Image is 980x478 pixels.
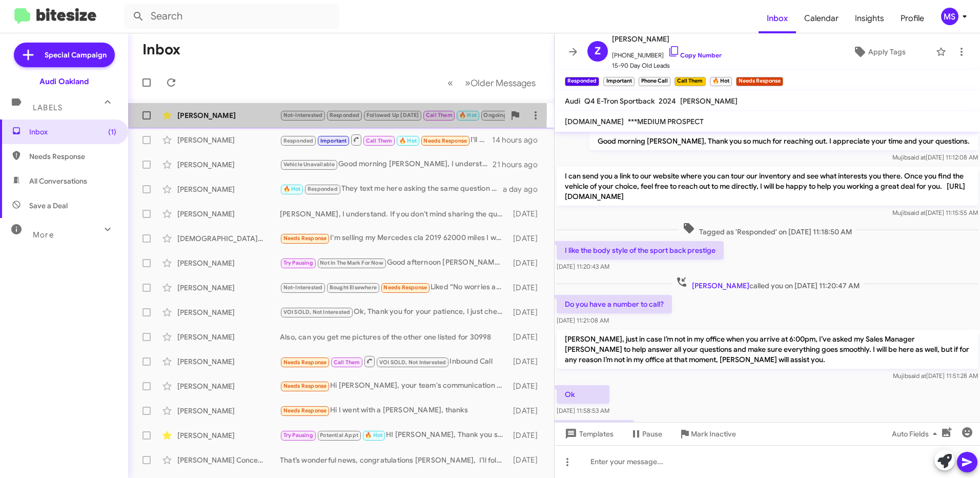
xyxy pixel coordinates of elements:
span: More [33,230,54,240]
div: Good afternoon [PERSON_NAME]. No worries at all, I understand you're not ready to move forward ju... [280,257,508,269]
span: (1) [108,127,116,137]
span: Bought Elsewhere [330,284,377,291]
span: Needs Response [283,359,327,366]
small: 🔥 Hot [710,77,732,86]
div: Good morning [PERSON_NAME], I understand. I’ll keep an eye out for a 2023 or 2024 Cabriolet and l... [280,158,493,170]
span: 🔥 Hot [365,432,382,439]
div: [PERSON_NAME] [177,381,280,391]
div: [PERSON_NAME] [177,356,280,367]
span: 🔥 Hot [399,137,417,144]
span: [PERSON_NAME] [612,33,722,45]
span: Labels [33,103,63,112]
button: Apply Tags [827,43,931,61]
div: Liked “No worries at all, congrats on the new car! If you…” [280,282,508,293]
span: Try Pausing [283,260,313,266]
span: « [447,76,453,89]
div: [DATE] [508,430,546,441]
span: Mujib [DATE] 11:12:08 AM [892,153,978,161]
span: [PERSON_NAME] [692,281,749,290]
span: [PERSON_NAME] [680,96,738,106]
p: I'll be there at 6:30 [557,420,634,439]
span: Save a Deal [29,201,68,211]
span: ***MEDIUM PROSPECT [628,117,704,126]
a: Calendar [796,4,847,33]
button: Next [459,72,542,93]
a: Profile [892,4,932,33]
span: Z [595,43,601,59]
span: Needs Response [383,284,427,291]
span: 🔥 Hot [459,112,477,118]
p: I can send you a link to our website where you can tour our inventory and see what interests you ... [557,167,978,206]
small: Needs Response [736,77,783,86]
span: Needs Response [283,407,327,414]
div: They text me here asking the same question that you ask me. [280,183,503,195]
div: [DATE] [508,209,546,219]
span: Vehicle Unavailable [283,161,335,168]
small: Responded [565,77,599,86]
a: Copy Number [668,51,722,59]
span: Important [320,137,347,144]
div: [PERSON_NAME] [177,332,280,342]
div: Audi Oakland [39,76,89,87]
div: [DATE] [508,307,546,317]
div: Ok, Thank you for your patience, I just checked and I can now confirm that the Blue Fiesta was so... [280,306,508,318]
div: [PERSON_NAME] [177,184,280,194]
button: Templates [555,425,622,443]
div: I'll be there at 6:30 [280,133,492,146]
span: Tagged as 'Responded' on [DATE] 11:18:50 AM [679,222,856,237]
div: [DATE] [508,356,546,367]
span: Audi [565,96,580,106]
span: Not-Interested [283,284,323,291]
div: [PERSON_NAME] [177,406,280,416]
div: Hi I went with a [PERSON_NAME], thanks [280,405,508,416]
div: [DATE] [508,258,546,268]
div: HI [PERSON_NAME], Thank you so much for confirming your appointment with us for [DATE] at 10:30am... [280,429,508,441]
div: Inbound Call [280,355,508,368]
span: 2024 [659,96,676,106]
span: Needs Response [423,137,467,144]
div: [PERSON_NAME], I understand. If you don’t mind sharing the quote you received from [GEOGRAPHIC_DA... [280,209,508,219]
nav: Page navigation example [442,72,542,93]
span: Not In The Mark For Now [320,260,383,266]
div: [PERSON_NAME] Concepts Llc [177,455,280,465]
div: [PERSON_NAME] [177,430,280,441]
div: [DEMOGRAPHIC_DATA][PERSON_NAME] [177,233,280,244]
p: [PERSON_NAME], just in case I’m not in my office when you arrive at 6:00pm, I’ve asked my Sales M... [557,330,978,369]
button: Auto Fields [884,425,949,443]
span: Potential Appt [320,432,358,439]
span: » [465,76,471,89]
button: Previous [441,72,459,93]
span: Call Them [334,359,360,366]
span: Not-Interested [283,112,323,118]
span: Templates [563,425,614,443]
span: Needs Response [283,235,327,242]
div: 14 hours ago [492,135,546,145]
span: said at [908,209,926,216]
div: [PERSON_NAME] [177,283,280,293]
span: All Conversations [29,176,87,186]
small: Call Them [675,77,705,86]
button: Pause [622,425,670,443]
p: Good morning [PERSON_NAME], Thank you so much for reaching out. I appreciate your time and your q... [589,132,978,150]
div: [DATE] [508,381,546,391]
span: [DOMAIN_NAME] [565,117,624,126]
div: 21 hours ago [493,160,546,170]
span: Insights [847,4,892,33]
a: Inbox [759,4,796,33]
span: [DATE] 11:58:53 AM [557,407,609,414]
span: [PHONE_NUMBER] [612,45,722,61]
span: Q4 E-Tron Sportback [584,96,655,106]
small: Phone Call [639,77,670,86]
span: Needs Response [283,383,327,389]
div: [DATE] [508,406,546,416]
div: Hi [PERSON_NAME], your team's communication is all over the place. [280,380,508,392]
div: [PERSON_NAME] [177,209,280,219]
div: [PERSON_NAME] [177,135,280,145]
div: a day ago [503,184,546,194]
div: [PERSON_NAME] [177,160,280,170]
span: Responded [308,186,338,192]
span: [DATE] 11:20:43 AM [557,263,609,270]
span: Try Pausing [283,432,313,439]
